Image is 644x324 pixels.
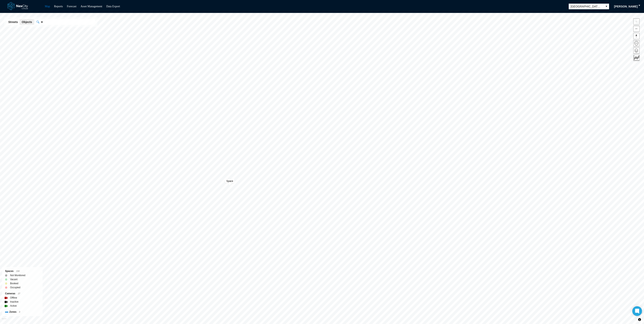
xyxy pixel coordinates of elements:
label: Inactive [10,300,18,304]
span: Reset bearing to north [634,33,639,39]
span: 0 [19,311,20,313]
button: Reset bearing to north [633,33,640,39]
label: Booked [10,281,18,285]
span: Zoom in [634,19,639,24]
a: Map [45,5,50,8]
span: [GEOGRAPHIC_DATA][PERSON_NAME] [571,4,602,8]
div: Cameras [5,291,40,296]
span: 27 [18,293,20,295]
a: Forecast [67,5,76,8]
button: Layers management [633,47,640,54]
button: select [604,4,609,9]
a: Asset Management [81,5,102,8]
button: Toggle attribution [637,317,642,322]
span: Zoom out [634,26,639,32]
div: Spaces [5,269,40,273]
label: Vacant [10,277,17,281]
div: Zones [5,310,40,314]
a: Data Export [106,5,120,8]
a: Mapbox homepage [2,318,6,323]
button: Zoom in [633,18,640,25]
button: Objects [20,19,34,25]
span: Space [226,180,233,182]
button: Key metrics [633,55,640,61]
label: Occupied [10,285,20,289]
span: Objects [22,20,32,24]
a: Reports [54,5,63,8]
span: Streets [8,20,18,24]
span: Toggle attribution [638,317,641,322]
label: Offline [10,296,17,300]
span: [PERSON_NAME] [614,4,638,8]
button: Streets [6,19,20,25]
label: Not Monitored [10,273,25,277]
button: Home [633,40,640,46]
span: 338 [16,270,20,272]
button: [PERSON_NAME] [611,3,640,10]
label: Active [10,304,17,308]
button: Zoom out [633,26,640,32]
